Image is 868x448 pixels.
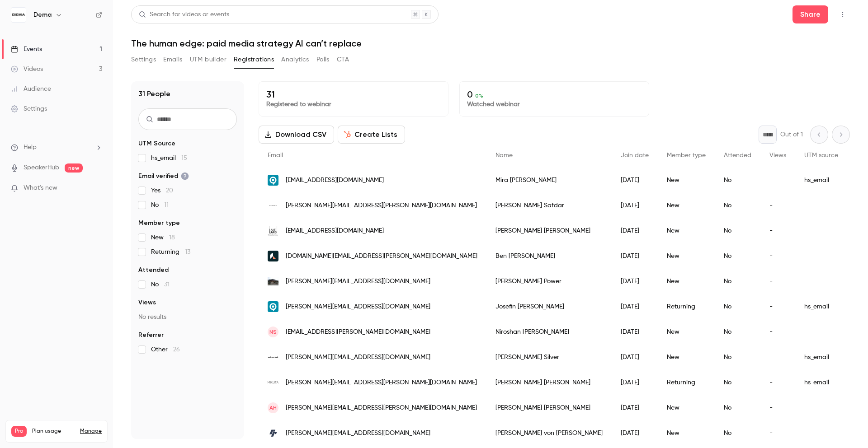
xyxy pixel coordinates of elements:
[24,143,37,152] span: Help
[760,243,795,269] div: -
[715,193,760,218] div: No
[760,420,795,446] div: -
[795,294,847,319] div: hs_email
[715,395,760,420] div: No
[612,370,658,395] div: [DATE]
[80,428,102,435] a: Manage
[486,218,612,243] div: [PERSON_NAME] [PERSON_NAME]
[658,168,715,193] div: New
[658,345,715,370] div: New
[658,294,715,319] div: Returning
[715,243,760,269] div: No
[760,168,795,193] div: -
[11,84,51,93] div: Audience
[138,219,180,228] span: Member type
[169,234,175,241] span: 18
[486,395,612,420] div: [PERSON_NAME] [PERSON_NAME]
[621,152,649,159] span: Join date
[138,298,156,307] span: Views
[138,266,169,275] span: Attended
[486,269,612,294] div: [PERSON_NAME] Power
[667,152,706,159] span: Member type
[173,346,180,353] span: 26
[795,168,847,193] div: hs_email
[286,252,477,261] span: [DOMAIN_NAME][EMAIL_ADDRESS][PERSON_NAME][DOMAIN_NAME]
[164,202,169,208] span: 11
[234,52,274,67] button: Registrations
[151,247,190,257] span: Returning
[33,10,52,19] h6: Dema
[658,319,715,345] div: New
[486,243,612,269] div: Ben [PERSON_NAME]
[780,130,803,139] p: Out of 1
[24,163,59,173] a: SpeakerHub
[268,175,278,186] img: asiakastieto.fi
[760,193,795,218] div: -
[715,168,760,193] div: No
[658,243,715,269] div: New
[612,319,658,345] div: [DATE]
[91,184,102,192] iframe: Noticeable Trigger
[268,251,278,261] img: publicnectar.co.uk
[131,52,156,67] button: Settings
[286,226,384,236] span: [EMAIL_ADDRESS][DOMAIN_NAME]
[138,331,164,340] span: Referrer
[268,276,278,287] img: thediamondstore.com
[804,152,838,159] span: UTM source
[268,152,283,159] span: Email
[612,193,658,218] div: [DATE]
[612,269,658,294] div: [DATE]
[181,155,187,161] span: 15
[486,420,612,446] div: [PERSON_NAME] von [PERSON_NAME]
[715,370,760,395] div: No
[612,395,658,420] div: [DATE]
[11,8,26,22] img: Dema
[467,100,642,109] p: Watched webinar
[163,52,182,67] button: Emails
[266,89,441,100] p: 31
[268,428,278,439] img: rocketrevenue.se
[286,403,477,413] span: [PERSON_NAME][EMAIL_ADDRESS][PERSON_NAME][DOMAIN_NAME]
[166,187,173,194] span: 20
[269,328,277,336] span: NS
[131,38,850,49] h1: The human edge: paid media strategy AI can’t replace
[486,193,612,218] div: [PERSON_NAME] Safdar
[286,176,384,185] span: [EMAIL_ADDRESS][DOMAIN_NAME]
[268,301,278,312] img: uc.se
[715,218,760,243] div: No
[11,104,47,113] div: Settings
[760,269,795,294] div: -
[795,345,847,370] div: hs_email
[715,319,760,345] div: No
[612,420,658,446] div: [DATE]
[138,89,170,99] h1: 31 People
[268,352,278,363] img: self-portrait.com
[795,370,847,395] div: hs_email
[151,201,169,210] span: No
[658,193,715,218] div: New
[286,353,430,362] span: [PERSON_NAME][EMAIL_ADDRESS][DOMAIN_NAME]
[151,154,187,163] span: hs_email
[715,420,760,446] div: No
[259,126,334,144] button: Download CSV
[151,345,180,354] span: Other
[760,319,795,345] div: -
[715,294,760,319] div: No
[486,319,612,345] div: Niroshan [PERSON_NAME]
[338,126,405,144] button: Create Lists
[138,139,175,148] span: UTM Source
[65,163,83,173] span: new
[337,52,349,67] button: CTA
[467,89,642,100] p: 0
[24,183,57,193] span: What's new
[286,429,430,438] span: [PERSON_NAME][EMAIL_ADDRESS][DOMAIN_NAME]
[286,327,430,337] span: [EMAIL_ADDRESS][PERSON_NAME][DOMAIN_NAME]
[286,302,430,312] span: [PERSON_NAME][EMAIL_ADDRESS][DOMAIN_NAME]
[286,201,477,210] span: [PERSON_NAME][EMAIL_ADDRESS][PERSON_NAME][DOMAIN_NAME]
[715,269,760,294] div: No
[612,243,658,269] div: [DATE]
[151,280,170,289] span: No
[475,93,483,99] span: 0 %
[286,378,477,387] span: [PERSON_NAME][EMAIL_ADDRESS][PERSON_NAME][DOMAIN_NAME]
[266,100,441,109] p: Registered to webinar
